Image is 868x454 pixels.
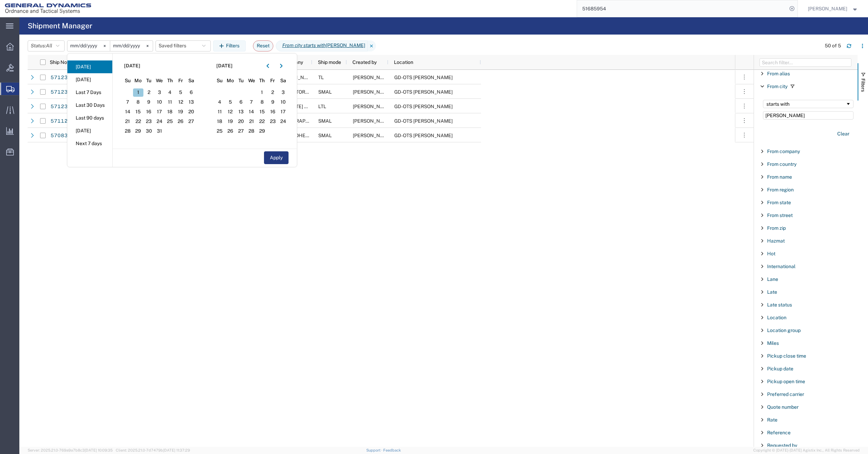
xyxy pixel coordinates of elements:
span: Copyright © [DATE]-[DATE] Agistix Inc., All Rights Reserved [753,447,860,453]
span: Quote number [767,404,799,410]
li: Next 7 days [67,137,112,150]
span: 29 [133,127,144,135]
span: Su [122,77,133,84]
span: Th [257,77,267,84]
span: We [154,77,165,84]
span: Location group [767,328,801,333]
span: 13 [186,98,197,106]
span: Preferred carrier [767,391,804,397]
span: 9 [143,98,154,106]
span: Mo [133,77,144,84]
span: Miles [767,340,779,346]
span: Kim Simonson [353,133,392,138]
span: From city starts with wilkes [276,40,368,51]
span: 17 [278,108,289,116]
span: Client: 2025.21.0-7d7479b [116,448,190,452]
span: [DATE] 11:37:29 [163,448,190,452]
span: 13 [236,108,246,116]
span: From state [767,200,791,205]
span: SMAL [318,118,332,124]
a: 57083548 [50,130,78,141]
input: Filter Columns Input [759,58,851,67]
span: Filters [860,78,866,92]
span: International [767,264,795,269]
button: Filters [213,40,246,51]
span: Su [215,77,225,84]
li: [DATE] [67,60,112,73]
button: [PERSON_NAME] [808,4,859,13]
span: GD-OTS Wilkes-Barre [394,75,453,80]
span: Th [165,77,176,84]
span: Late status [767,302,792,308]
span: 19 [175,108,186,116]
span: 4 [165,88,176,97]
input: Not set [110,41,153,51]
span: Sa [278,77,289,84]
span: Brandon Walls [353,89,392,95]
span: 24 [154,117,165,126]
li: [DATE] [67,124,112,137]
span: 17 [154,108,165,116]
img: logo [5,3,91,14]
span: Location [394,59,413,65]
span: From region [767,187,794,192]
span: Server: 2025.21.0-769a9a7b8c3 [28,448,113,452]
span: Matt Cerminaro [808,5,847,12]
span: Mo [225,77,236,84]
span: Mark Bradley [353,118,392,124]
span: Pickup open time [767,379,805,384]
input: Search for shipment number, reference number [577,0,787,17]
span: 22 [133,117,144,126]
span: LTL [318,104,326,109]
span: 22 [257,117,267,126]
span: 12 [225,108,236,116]
span: From company [767,149,800,154]
span: We [246,77,257,84]
a: 57112931 [50,116,78,127]
span: 2 [267,88,278,97]
span: 1 [133,88,144,97]
span: 21 [246,117,257,126]
span: LABORATORY TESTING INC. [277,89,340,95]
span: TL [318,75,324,80]
span: 16 [143,108,154,116]
span: 31 [154,127,165,135]
span: 7 [122,98,133,106]
span: 10 [154,98,165,106]
span: 8 [133,98,144,106]
span: From street [767,212,793,218]
span: Fr [267,77,278,84]
span: Requested by [767,443,797,448]
span: SMAL [318,133,332,138]
span: 14 [246,108,257,116]
span: 10 [278,98,289,106]
a: 57123166 [50,101,78,112]
span: Brandon Walls [353,104,392,109]
span: 26 [175,117,186,126]
span: 1 [257,88,267,97]
h4: Shipment Manager [28,17,92,35]
span: SMAL [318,89,332,95]
button: Apply [264,151,289,164]
span: [DATE] [216,62,233,69]
span: 8 [257,98,267,106]
input: Filter Value [763,111,853,120]
span: [DATE] 10:09:35 [85,448,113,452]
a: Support [366,448,384,452]
span: Mark Bradley [353,75,392,80]
span: 21 [122,117,133,126]
li: Last 90 days [67,112,112,124]
span: 29 [257,127,267,135]
span: 20 [236,117,246,126]
span: Created by [352,59,377,65]
button: Reset [253,40,273,51]
a: 57123234 [50,87,78,98]
span: 25 [165,117,176,126]
span: 23 [143,117,154,126]
span: Fr [175,77,186,84]
span: Lane [767,276,778,282]
span: 28 [246,127,257,135]
span: 30 [143,127,154,135]
span: Tu [236,77,246,84]
a: Feedback [383,448,401,452]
